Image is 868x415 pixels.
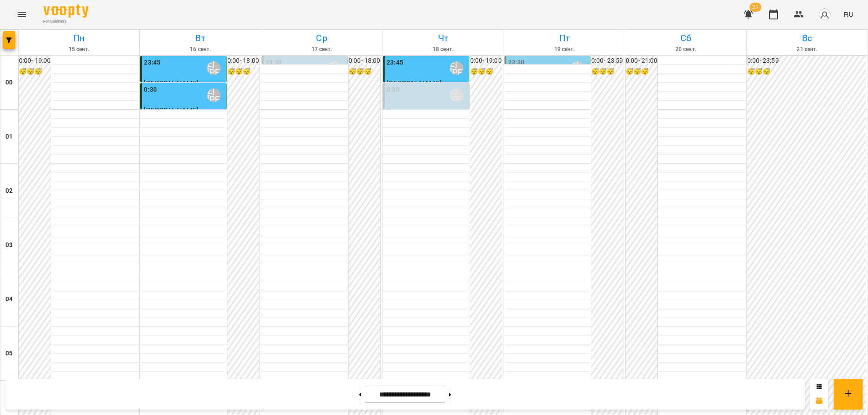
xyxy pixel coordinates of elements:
[43,5,89,18] img: Voopty Logo
[20,31,138,45] h6: Пн
[627,31,745,45] h6: Сб
[505,45,623,54] h6: 19 сент.
[227,56,259,66] h6: 0:00 - 18:00
[144,79,198,88] span: [PERSON_NAME]
[5,240,13,250] h6: 03
[470,56,502,66] h6: 0:00 - 19:00
[844,9,854,19] span: RU
[818,8,831,21] img: avatar_s.png
[508,58,525,68] label: 23:30
[748,45,866,54] h6: 21 сент.
[43,19,89,24] span: For Business
[450,89,463,102] div: Абрамова Ірина
[387,85,399,95] label: 0:30
[591,67,623,77] h6: 😴😴😴
[207,61,221,75] div: Абрамова Ірина
[470,67,502,77] h6: 😴😴😴
[5,78,13,88] h6: 00
[747,67,866,77] h6: 😴😴😴
[144,58,160,68] label: 23:45
[387,58,403,68] label: 23:45
[349,56,380,66] h6: 0:00 - 18:00
[144,85,156,95] label: 0:30
[748,31,866,45] h6: Вс
[328,61,342,75] div: Абрамова Ірина
[747,56,866,66] h6: 0:00 - 23:59
[141,31,259,45] h6: Вт
[626,67,657,77] h6: 😴😴😴
[263,31,381,45] h6: Ср
[505,31,623,45] h6: Пт
[349,67,380,77] h6: 😴😴😴
[5,132,13,142] h6: 01
[5,186,13,196] h6: 02
[20,45,138,54] h6: 15 сент.
[144,106,198,115] span: [PERSON_NAME]
[571,61,585,75] div: Абрамова Ірина
[450,61,463,75] div: Абрамова Ірина
[5,294,13,304] h6: 04
[263,45,381,54] h6: 17 сент.
[626,56,657,66] h6: 0:00 - 21:00
[19,56,51,66] h6: 0:00 - 19:00
[5,349,13,359] h6: 05
[141,45,259,54] h6: 16 сент.
[591,56,623,66] h6: 0:00 - 23:59
[11,4,33,25] button: Menu
[384,45,502,54] h6: 18 сент.
[384,31,502,45] h6: Чт
[19,67,51,77] h6: 😴😴😴
[207,89,221,102] div: Абрамова Ірина
[387,79,441,88] span: [PERSON_NAME]
[750,3,761,12] span: 20
[840,6,857,23] button: RU
[387,107,467,114] p: 0
[627,45,745,54] h6: 20 сент.
[227,67,259,77] h6: 😴😴😴
[265,58,282,68] label: 23:30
